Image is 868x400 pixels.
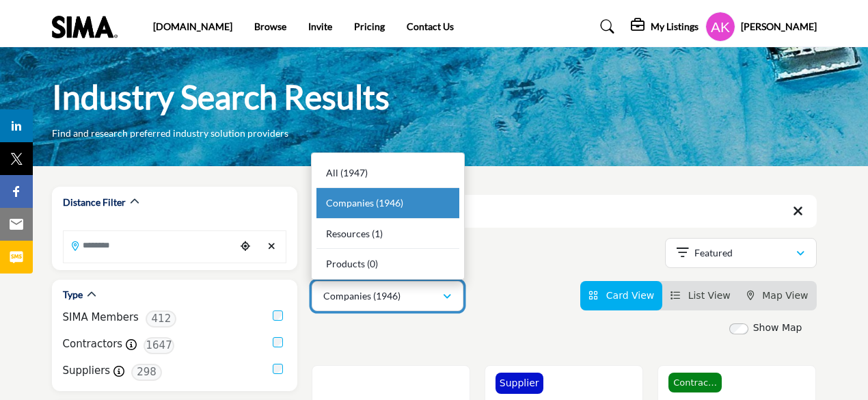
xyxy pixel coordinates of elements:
li: Card View [580,281,662,310]
span: Card View [606,290,654,301]
div: My Listings [631,18,699,35]
h1: Industry Search Results [52,76,390,118]
a: Browse [254,21,286,32]
a: Map View [747,290,809,301]
h2: Type [63,288,83,302]
p: Supplier [500,376,539,390]
a: Pricing [354,21,385,32]
label: Suppliers [63,363,111,379]
a: View List [670,290,731,301]
b: (1947) [340,167,368,178]
label: Show Map [753,321,802,335]
b: (0) [367,258,378,269]
label: SIMA Members [63,310,139,325]
button: Featured [665,238,817,268]
a: [DOMAIN_NAME] [153,21,232,32]
span: Companies [326,197,374,209]
input: Suppliers checkbox [273,364,283,374]
input: Contractors checkbox [273,337,283,347]
span: Resources [326,228,370,239]
button: Companies (1946) [312,281,463,311]
h5: [PERSON_NAME] [741,20,817,34]
input: Search Keyword [312,195,817,228]
span: 1647 [144,337,174,354]
b: (1) [372,228,383,239]
button: Show hide supplier dropdown [705,12,735,42]
li: Map View [739,281,817,310]
p: Featured [694,246,733,260]
span: Products [326,258,365,269]
label: Contractors [63,336,123,352]
p: Companies (1946) [323,289,401,303]
h5: My Listings [651,21,699,33]
span: List View [688,290,731,301]
span: 412 [146,310,176,328]
span: Map View [762,290,808,301]
input: Search Location [64,232,236,258]
a: Invite [308,21,332,32]
p: Find and research preferred industry solution providers [52,126,288,140]
li: List View [662,281,739,310]
span: All [326,167,338,178]
h2: Distance Filter [63,196,126,209]
input: SIMA Members checkbox [273,310,283,321]
img: Site Logo [52,16,124,38]
a: Search [587,16,623,38]
div: Clear search location [262,232,282,261]
span: Contractor [668,373,722,393]
div: Choose your current location [235,232,255,261]
div: Companies (1946) [311,152,465,280]
span: 298 [131,364,162,381]
a: View Card [588,290,654,301]
a: Contact Us [407,21,454,32]
b: (1946) [376,197,403,209]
